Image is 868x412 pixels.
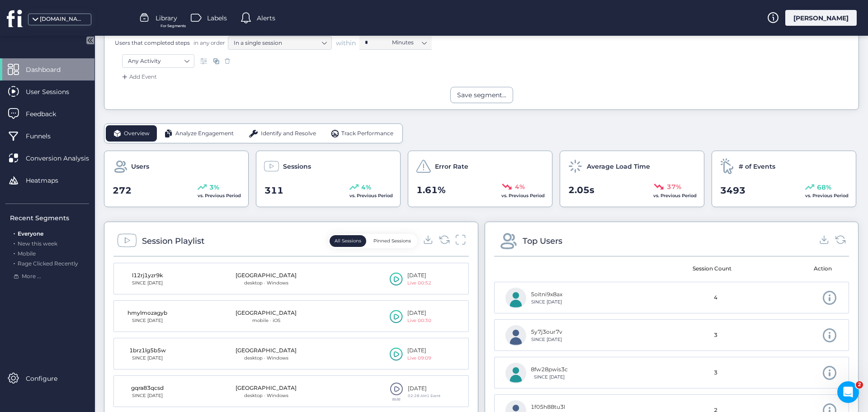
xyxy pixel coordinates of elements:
[531,298,562,306] div: SINCE [DATE]
[236,384,297,393] div: [GEOGRAPHIC_DATA]
[26,175,72,185] span: Heatmaps
[283,161,311,171] span: Sessions
[531,290,562,299] div: 5oitni9x8ax
[124,129,150,138] span: Overview
[407,346,431,355] div: [DATE]
[40,15,85,24] div: [DOMAIN_NAME]
[531,365,568,374] div: 8fw28pwis3c
[125,384,170,393] div: gqra83qcsd
[142,235,204,247] div: Session Playlist
[125,271,170,280] div: l12rj1yzr9k
[115,39,190,47] span: Users that completed steps
[14,248,15,257] span: .
[837,381,859,403] iframe: Intercom live chat
[18,260,78,267] span: Rage Clicked Recently
[531,403,565,412] div: 1f05h88tu3l
[501,193,545,199] span: vs. Previous Period
[26,131,64,141] span: Funnels
[209,182,219,192] span: 3%
[236,392,297,399] div: desktop · Windows
[156,13,177,23] span: Library
[234,36,326,50] nz-select-item: In a single session
[392,36,426,49] nz-select-item: Minutes
[856,381,863,388] span: 2
[531,336,562,343] div: SINCE [DATE]
[14,258,15,267] span: .
[236,271,297,280] div: [GEOGRAPHIC_DATA]
[720,184,745,198] span: 3493
[568,183,594,197] span: 2.05s
[714,331,717,340] span: 3
[18,250,36,257] span: Mobile
[192,39,225,47] span: in any order
[739,161,775,171] span: # of Events
[198,193,241,199] span: vs. Previous Period
[407,279,431,287] div: Live 00:52
[336,38,356,47] span: within
[120,72,157,81] div: Add Event
[407,309,431,317] div: [DATE]
[236,309,297,317] div: [GEOGRAPHIC_DATA]
[407,317,431,324] div: Live 00:30
[125,355,170,362] div: SINCE [DATE]
[667,182,681,192] span: 37%
[261,129,316,138] span: Identify and Resolve
[257,13,275,23] span: Alerts
[131,161,149,171] span: Users
[125,309,170,317] div: hmylmozagyb
[653,193,697,199] span: vs. Previous Period
[435,161,468,171] span: Error Rate
[26,153,103,163] span: Conversion Analysis
[531,328,562,336] div: 5y7j3our7v
[175,129,234,138] span: Analyze Engagement
[18,240,57,247] span: New this week
[236,346,297,355] div: [GEOGRAPHIC_DATA]
[10,213,89,223] div: Recent Segments
[236,317,297,324] div: mobile · iOS
[330,235,366,247] button: All Sessions
[531,374,568,381] div: SINCE [DATE]
[128,54,189,68] nz-select-item: Any Activity
[14,228,15,237] span: .
[817,182,831,192] span: 68%
[207,13,227,23] span: Labels
[457,90,506,100] div: Save segment...
[236,355,297,362] div: desktop · Windows
[408,384,440,393] div: [DATE]
[26,87,83,97] span: User Sessions
[125,279,170,287] div: SINCE [DATE]
[805,193,849,199] span: vs. Previous Period
[22,272,41,281] span: More ...
[26,109,70,119] span: Feedback
[14,238,15,247] span: .
[264,184,283,198] span: 311
[125,346,170,355] div: 1brz1lg5b5w
[407,271,431,280] div: [DATE]
[26,374,71,384] span: Configure
[125,392,170,399] div: SINCE [DATE]
[26,65,74,75] span: Dashboard
[160,23,186,29] span: For Segments
[523,235,562,247] div: Top Users
[125,317,170,324] div: SINCE [DATE]
[349,193,393,199] span: vs. Previous Period
[113,184,132,198] span: 272
[515,182,525,192] span: 4%
[18,230,43,237] span: Everyone
[714,369,717,377] span: 3
[587,161,650,171] span: Average Load Time
[755,256,843,282] mat-header-cell: Action
[714,294,717,302] span: 4
[368,235,416,247] button: Pinned Sessions
[416,183,446,197] span: 1.61%
[408,393,440,399] div: 02:28 AMㅤ1 Event
[785,10,857,26] div: [PERSON_NAME]
[668,256,755,282] mat-header-cell: Session Count
[341,129,393,138] span: Track Performance
[390,398,403,401] div: 00:00
[236,279,297,287] div: desktop · Windows
[361,182,371,192] span: 4%
[407,355,431,362] div: Live 09:09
